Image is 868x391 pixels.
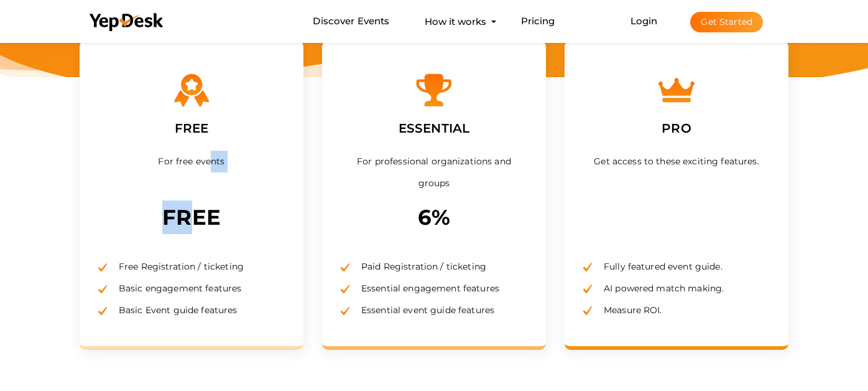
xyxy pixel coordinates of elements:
span: Basic Event guide features [109,304,238,316]
img: Success [583,263,592,271]
button: How it works [421,10,490,33]
span: Basic engagement features [109,283,242,294]
a: Login [630,15,658,27]
img: Success [583,285,592,293]
img: Success [341,285,349,293]
div: For free events [98,151,285,200]
img: trophy.svg [415,72,453,109]
label: PRO [652,109,700,148]
img: Success [341,263,349,271]
img: Success [583,306,592,314]
img: Success [98,263,107,271]
span: AI powered match making. [594,283,724,294]
span: Paid Registration / ticketing [352,261,486,272]
img: Free [173,72,210,109]
p: 6% [341,200,527,234]
div: For professional organizations and groups [341,151,527,200]
label: ESSENTIAL [389,109,479,148]
div: Get access to these exciting features. [583,151,770,200]
img: Success [98,307,107,315]
img: Success [341,307,349,315]
img: crown.svg [658,72,695,109]
a: Pricing [521,10,555,33]
span: Free Registration / ticketing [109,261,244,272]
label: FREE [165,109,218,148]
span: Essential engagement features [352,283,499,294]
p: FREE [98,200,285,234]
button: Get Started [690,12,763,32]
a: Discover Events [313,10,389,33]
span: Essential event guide features [352,304,494,316]
span: Measure ROI. [594,304,662,316]
span: Fully featured event guide. [594,261,723,272]
img: Success [98,285,107,293]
